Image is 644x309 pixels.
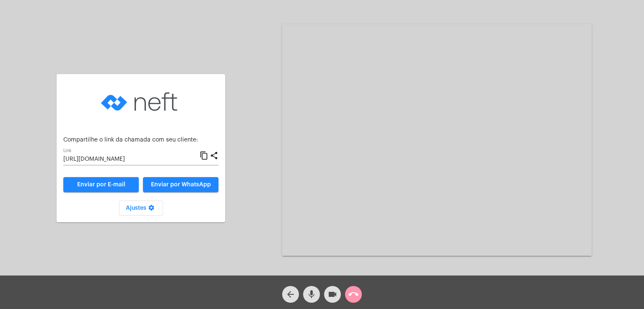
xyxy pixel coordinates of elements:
mat-icon: call_end [348,289,358,299]
mat-icon: arrow_back [286,289,296,299]
mat-icon: share [210,151,218,161]
img: logo-neft-novo-2.png [99,81,183,123]
mat-icon: content_copy [200,151,208,161]
mat-icon: mic [306,289,317,299]
mat-icon: settings [146,204,156,214]
span: Enviar por E-mail [77,182,125,188]
a: Enviar por E-mail [63,177,139,192]
mat-icon: videocam [327,289,338,299]
button: Enviar por WhatsApp [143,177,218,192]
span: Enviar por WhatsApp [151,182,211,188]
button: Ajustes [119,201,163,216]
p: Compartilhe o link da chamada com seu cliente: [63,137,218,143]
span: Ajustes [126,205,156,211]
